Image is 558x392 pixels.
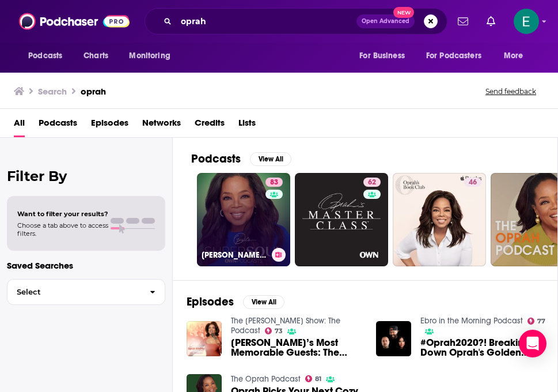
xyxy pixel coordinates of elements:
input: Search podcasts, credits, & more... [176,12,356,31]
span: 81 [315,376,321,382]
img: User Profile [514,9,539,34]
span: Charts [83,48,108,64]
span: 77 [537,319,545,324]
a: The Oprah Winfrey Show: The Podcast [231,316,340,336]
a: Networks [142,114,181,137]
a: EpisodesView All [187,295,284,309]
button: View All [250,152,291,166]
h3: [PERSON_NAME]'s Super Soul [202,250,267,260]
a: 46 [393,173,486,266]
img: #Oprah2020?! Breaking Down Oprah's Golden Globe Speech [376,321,411,356]
h2: Filter By [7,168,165,184]
span: 62 [368,177,376,189]
button: Show profile menu [514,9,539,34]
span: Open Advanced [362,18,409,24]
a: 83 [265,178,283,187]
div: Open Intercom Messenger [519,330,546,357]
a: The Oprah Podcast [231,374,301,384]
h3: oprah [81,86,106,97]
button: open menu [351,45,419,67]
a: 62 [363,178,381,187]
h2: Podcasts [191,152,241,166]
span: Logged in as ellien [514,9,539,34]
span: 46 [469,177,477,189]
img: Oprah’s Most Memorable Guests: The Greatest Lessons On the Oprah Show [187,321,222,356]
a: 81 [305,375,322,382]
button: open menu [121,45,185,67]
span: 83 [270,177,278,189]
button: open menu [496,45,538,67]
a: Credits [195,114,225,137]
img: Podchaser - Follow, Share and Rate Podcasts [19,10,130,32]
button: open menu [20,45,77,67]
button: open menu [419,45,498,67]
a: Show notifications dropdown [482,12,500,31]
span: Want to filter your results? [17,210,108,218]
a: All [14,114,25,137]
button: Send feedback [482,86,540,96]
a: #Oprah2020?! Breaking Down Oprah's Golden Globe Speech [420,338,552,357]
a: Ebro in the Morning Podcast [420,316,523,326]
p: Saved Searches [7,260,165,271]
a: 83[PERSON_NAME]'s Super Soul [197,173,290,266]
a: Podcasts [39,114,77,137]
span: More [504,48,523,64]
button: View All [243,295,284,309]
a: Oprah’s Most Memorable Guests: The Greatest Lessons On the Oprah Show [231,338,362,357]
a: 62 [295,173,388,266]
h2: Episodes [187,295,234,309]
a: Lists [238,114,256,137]
span: 73 [275,329,283,334]
span: Select [7,288,141,296]
button: Select [7,279,165,305]
span: [PERSON_NAME]’s Most Memorable Guests: The Greatest Lessons On the Oprah Show [231,338,362,357]
button: Open AdvancedNew [356,14,415,28]
span: For Business [359,48,405,64]
span: Choose a tab above to access filters. [17,221,108,238]
a: Show notifications dropdown [453,12,473,31]
span: Monitoring [129,48,170,64]
div: Search podcasts, credits, & more... [145,8,447,35]
span: For Podcasters [426,48,481,64]
a: PodcastsView All [191,152,291,166]
a: 46 [464,178,481,187]
h3: Search [38,86,67,97]
span: Podcasts [28,48,62,64]
a: Charts [76,45,115,67]
a: Episodes [91,114,128,137]
a: 77 [527,318,546,325]
a: 73 [265,327,283,334]
span: New [393,7,414,18]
